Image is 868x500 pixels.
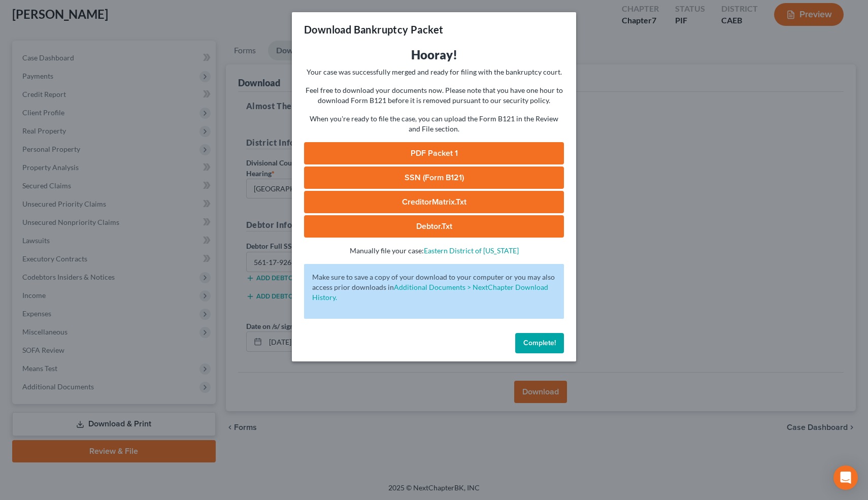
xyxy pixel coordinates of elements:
[304,142,564,164] a: PDF Packet 1
[304,67,564,77] p: Your case was successfully merged and ready for filing with the bankruptcy court.
[312,272,556,303] p: Make sure to save a copy of your download to your computer or you may also access prior downloads in
[304,22,443,37] h3: Download Bankruptcy Packet
[304,85,564,106] p: Feel free to download your documents now. Please note that you have one hour to download Form B12...
[304,215,564,238] a: Debtor.txt
[304,114,564,134] p: When you're ready to file the case, you can upload the Form B121 in the Review and File section.
[424,246,519,255] a: Eastern District of [US_STATE]
[304,191,564,213] a: CreditorMatrix.txt
[515,333,564,353] button: Complete!
[523,339,556,347] span: Complete!
[833,465,858,490] div: Open Intercom Messenger
[304,166,564,189] a: SSN (Form B121)
[312,283,548,302] a: Additional Documents > NextChapter Download History.
[304,246,564,256] p: Manually file your case:
[304,47,564,63] h3: Hooray!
